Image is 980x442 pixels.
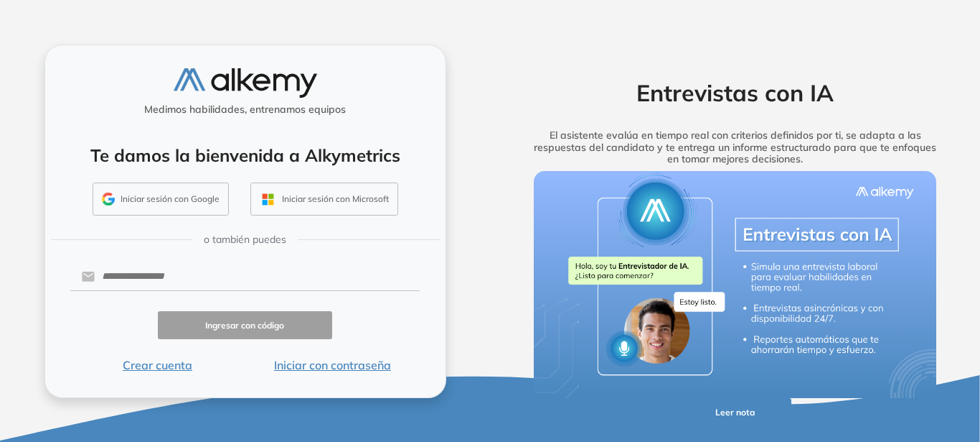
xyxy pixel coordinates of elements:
img: GMAIL_ICON [102,193,115,206]
button: Iniciar sesión con Microsoft [250,183,398,216]
img: logo-alkemy [174,68,317,98]
h4: Te damos la bienvenida a Alkymetrics [64,145,427,166]
img: OUTLOOK_ICON [260,191,276,208]
h5: El asistente evalúa en tiempo real con criterios definidos por ti, se adapta a las respuestas del... [512,129,959,165]
button: Crear cuenta [70,356,245,374]
span: o también puedes [204,232,286,247]
button: Iniciar con contraseña [245,356,420,374]
button: Ingresar con código [158,311,333,339]
h5: Medimos habilidades, entrenamos equipos [51,103,440,116]
h2: Entrevistas con IA [512,79,959,106]
button: Iniciar sesión con Google [93,183,229,216]
iframe: Chat Widget [908,373,980,442]
img: img-more-info [534,171,937,398]
button: Leer nota [679,398,791,426]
